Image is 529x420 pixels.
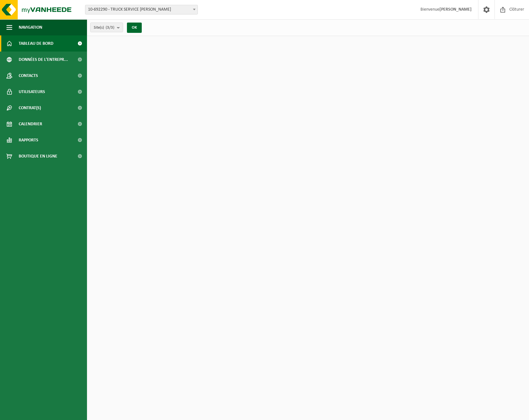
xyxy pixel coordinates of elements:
[19,148,57,164] span: Boutique en ligne
[19,35,53,52] span: Tableau de bord
[19,68,38,84] span: Contacts
[90,23,123,32] button: Site(s)(3/3)
[106,25,114,30] count: (3/3)
[439,7,472,12] strong: [PERSON_NAME]
[94,23,114,33] span: Site(s)
[19,100,41,116] span: Contrat(s)
[19,52,68,68] span: Données de l'entrepr...
[19,132,38,148] span: Rapports
[85,5,197,14] span: 10-692290 - TRUCK SERVICE SEBASTIAN - MELEN - MELEN
[127,23,142,33] button: OK
[19,116,42,132] span: Calendrier
[85,5,198,14] span: 10-692290 - TRUCK SERVICE SEBASTIAN - MELEN - MELEN
[19,84,45,100] span: Utilisateurs
[19,19,42,35] span: Navigation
